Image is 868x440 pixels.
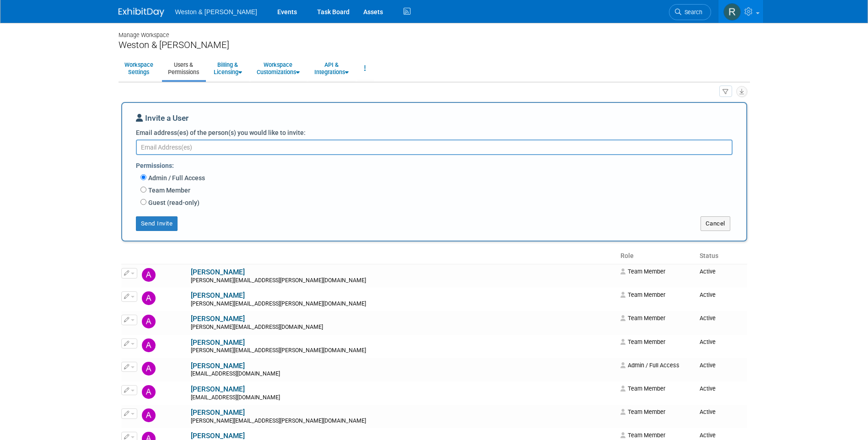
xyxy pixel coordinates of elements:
img: Allie Goldberg [142,338,156,352]
th: Role [617,248,696,264]
span: Team Member [620,408,665,415]
div: Weston & [PERSON_NAME] [119,39,750,51]
img: ExhibitDay [119,8,164,17]
span: Admin / Full Access [620,362,679,369]
label: Email address(es) of the person(s) you would like to invite: [136,128,306,137]
div: [PERSON_NAME][EMAIL_ADDRESS][PERSON_NAME][DOMAIN_NAME] [191,277,615,284]
img: Roberta Sinclair [723,3,741,21]
div: Permissions: [136,157,739,172]
span: Active [700,432,716,439]
button: Cancel [701,216,730,231]
img: Amy Patton [142,385,156,399]
a: [PERSON_NAME] [191,408,245,417]
a: Users &Permissions [162,57,205,80]
span: Team Member [620,432,665,439]
span: Team Member [620,291,665,298]
span: Team Member [620,315,665,322]
img: Andrew Reid [142,408,156,422]
div: [PERSON_NAME][EMAIL_ADDRESS][DOMAIN_NAME] [191,324,615,331]
img: Aaron Kearnan [142,268,156,282]
div: Manage Workspace [119,23,750,39]
img: Alex Simpson [142,291,156,305]
span: Active [700,362,716,369]
span: Active [700,315,716,322]
div: [PERSON_NAME][EMAIL_ADDRESS][PERSON_NAME][DOMAIN_NAME] [191,347,615,354]
a: Search [669,4,711,20]
a: WorkspaceCustomizations [251,57,306,80]
a: [PERSON_NAME] [191,268,245,276]
span: Team Member [620,385,665,392]
label: Guest (read-only) [146,198,199,207]
span: Search [681,9,702,16]
span: Active [700,291,716,298]
span: Team Member [620,268,665,275]
img: Alexandra Gaspar [142,315,156,328]
span: Active [700,268,716,275]
a: [PERSON_NAME] [191,432,245,440]
div: [EMAIL_ADDRESS][DOMAIN_NAME] [191,370,615,378]
a: [PERSON_NAME] [191,315,245,323]
div: [EMAIL_ADDRESS][DOMAIN_NAME] [191,394,615,402]
img: Amelia Smith [142,362,156,376]
a: [PERSON_NAME] [191,385,245,393]
a: API &Integrations [308,57,355,80]
div: [PERSON_NAME][EMAIL_ADDRESS][PERSON_NAME][DOMAIN_NAME] [191,300,615,308]
span: Active [700,408,716,415]
a: WorkspaceSettings [119,57,159,80]
label: Admin / Full Access [146,173,205,182]
span: Weston & [PERSON_NAME] [175,8,257,16]
span: Active [700,385,716,392]
a: Billing &Licensing [208,57,248,80]
span: Active [700,338,716,345]
label: Team Member [146,186,190,195]
span: Team Member [620,338,665,345]
div: [PERSON_NAME][EMAIL_ADDRESS][PERSON_NAME][DOMAIN_NAME] [191,418,615,425]
button: Send Invite [136,216,178,231]
a: [PERSON_NAME] [191,362,245,370]
a: [PERSON_NAME] [191,338,245,347]
th: Status [696,248,747,264]
a: [PERSON_NAME] [191,291,245,300]
div: Invite a User [136,113,733,128]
